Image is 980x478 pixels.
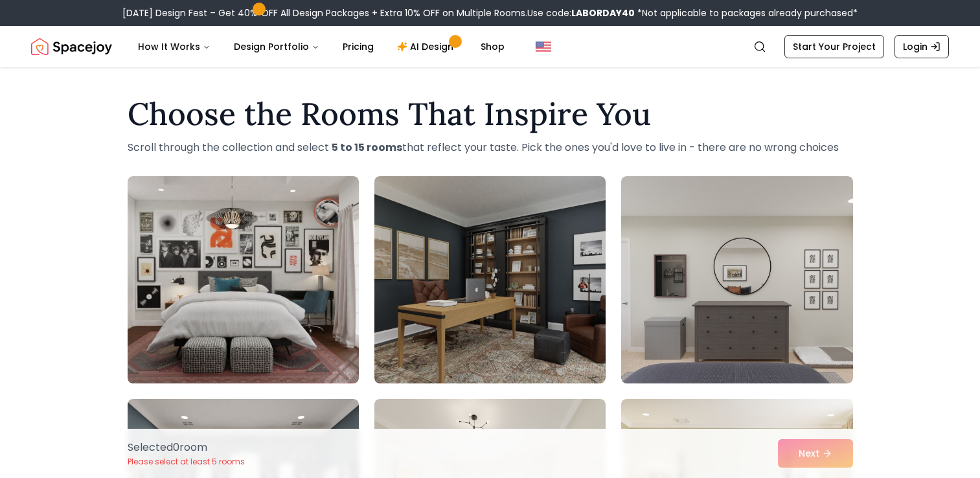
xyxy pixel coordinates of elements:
p: Please select at least 5 rooms [128,457,245,467]
nav: Global [31,26,949,67]
p: Selected 0 room [128,440,245,455]
a: Spacejoy [31,34,112,60]
nav: Main [128,34,515,60]
img: Spacejoy Logo [31,34,112,60]
img: Room room-2 [374,176,606,383]
img: Room room-3 [621,176,852,383]
a: AI Design [387,34,468,60]
img: United States [536,39,551,54]
img: Room room-1 [128,176,359,383]
b: LABORDAY40 [571,6,635,19]
a: Pricing [332,34,384,60]
a: Start Your Project [784,35,884,58]
button: Design Portfolio [223,34,330,60]
span: Use code: [527,6,635,19]
strong: 5 to 15 rooms [332,140,402,155]
a: Shop [470,34,515,60]
p: Scroll through the collection and select that reflect your taste. Pick the ones you'd love to liv... [128,140,853,155]
h1: Choose the Rooms That Inspire You [128,98,853,130]
span: *Not applicable to packages already purchased* [635,6,858,19]
a: Login [895,35,949,58]
button: How It Works [128,34,221,60]
div: [DATE] Design Fest – Get 40% OFF All Design Packages + Extra 10% OFF on Multiple Rooms. [122,6,858,19]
